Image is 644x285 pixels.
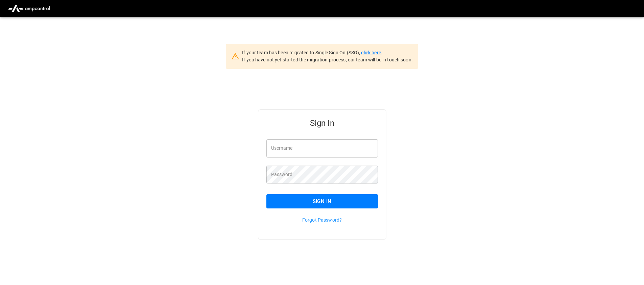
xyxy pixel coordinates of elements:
[266,217,378,223] p: Forgot Password?
[242,57,413,62] span: If you have not yet started the migration process, our team will be in touch soon.
[266,194,378,208] button: Sign In
[266,118,378,129] h5: Sign In
[361,50,382,55] a: click here.
[5,2,53,15] img: ampcontrol.io logo
[242,50,361,55] span: If your team has been migrated to Single Sign On (SSO),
